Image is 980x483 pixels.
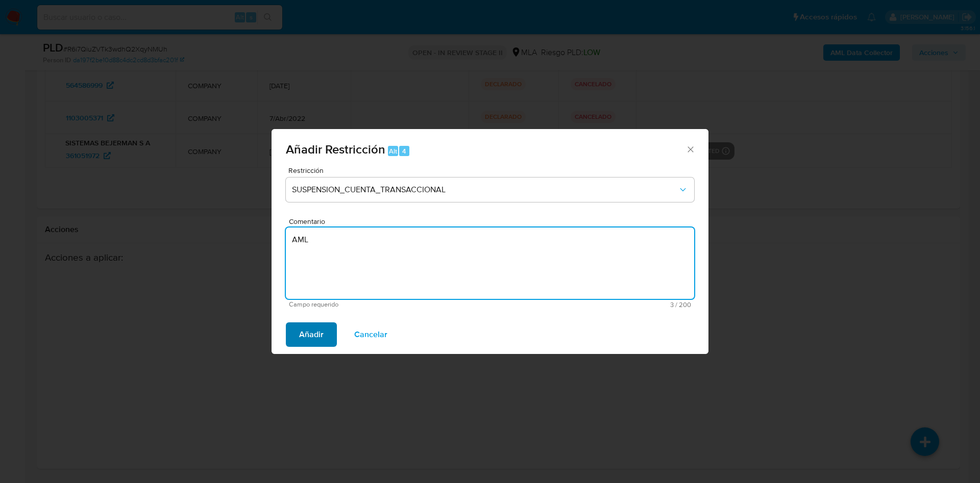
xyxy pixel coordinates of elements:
[685,144,695,154] button: Cerrar ventana
[490,301,691,308] span: Máximo 200 caracteres
[341,322,401,347] button: Cancelar
[286,227,694,299] textarea: AML
[402,146,406,156] span: 4
[289,301,490,308] span: Campo requerido
[299,323,324,346] span: Añadir
[286,140,385,158] span: Añadir Restricción
[292,185,678,195] span: SUSPENSION_CUENTA_TRANSACCIONAL
[288,167,697,174] span: Restricción
[289,218,697,225] span: Comentario
[286,322,337,347] button: Añadir
[354,323,387,346] span: Cancelar
[389,146,397,156] span: Alt
[286,177,694,202] button: Restriction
